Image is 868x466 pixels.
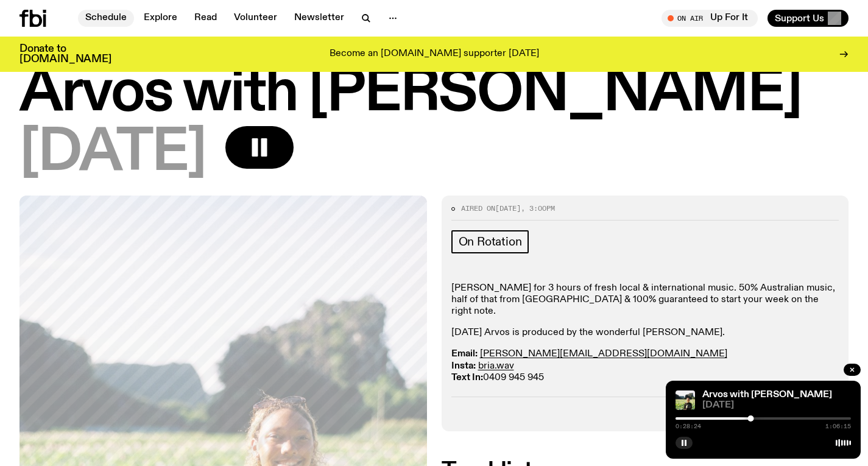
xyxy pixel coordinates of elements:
[78,10,134,27] a: Schedule
[676,423,701,429] span: 0:28:24
[451,283,839,318] p: [PERSON_NAME] for 3 hours of fresh local & international music. ​50% Australian music, half of th...
[676,390,695,410] img: Bri is smiling and wearing a black t-shirt. She is standing in front of a lush, green field. Ther...
[478,361,514,371] a: bria.wav
[451,327,839,339] p: [DATE] Arvos is produced by the wonderful [PERSON_NAME].
[702,390,832,400] a: Arvos with [PERSON_NAME]
[136,10,185,27] a: Explore
[495,203,521,213] span: [DATE]
[675,13,752,23] span: Tune in live
[451,349,478,359] strong: Email:
[451,348,839,384] p: 0409 945 945
[330,49,539,60] p: Become an [DOMAIN_NAME] supporter [DATE]
[767,10,849,27] button: Support Us
[19,44,111,65] h3: Donate to [DOMAIN_NAME]
[775,13,824,24] span: Support Us
[702,401,851,410] span: [DATE]
[19,126,206,181] span: [DATE]
[662,10,758,27] button: On AirUp For It
[287,10,351,27] a: Newsletter
[451,373,483,383] strong: Text In:
[480,349,727,359] a: [PERSON_NAME][EMAIL_ADDRESS][DOMAIN_NAME]
[451,230,529,253] a: On Rotation
[451,361,476,371] strong: Insta:
[459,235,522,249] span: On Rotation
[187,10,224,27] a: Read
[19,66,849,121] h1: Arvos with [PERSON_NAME]
[825,423,851,429] span: 1:06:15
[461,203,495,213] span: Aired on
[227,10,284,27] a: Volunteer
[521,203,555,213] span: , 3:00pm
